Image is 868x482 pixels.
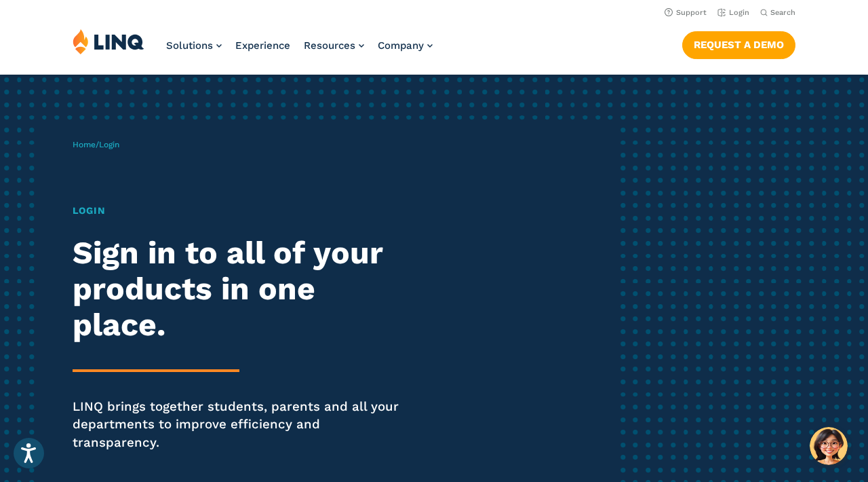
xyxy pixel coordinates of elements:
[235,39,290,52] a: Experience
[682,29,795,58] nav: Button Navigation
[73,398,407,452] p: LINQ brings together students, parents and all your departments to improve efficiency and transpa...
[378,39,433,52] a: Company
[166,29,433,73] nav: Primary Navigation
[770,8,795,17] span: Search
[304,39,364,52] a: Resources
[717,8,749,17] a: Login
[73,204,407,218] h1: Login
[378,39,424,52] span: Company
[166,39,213,52] span: Solutions
[99,140,119,149] span: Login
[73,29,144,54] img: LINQ | K‑12 Software
[682,31,795,58] a: Request a Demo
[73,140,119,149] span: /
[665,8,707,17] a: Support
[166,39,222,52] a: Solutions
[73,235,407,343] h2: Sign in to all of your products in one place.
[304,39,355,52] span: Resources
[73,140,96,149] a: Home
[760,7,795,18] button: Open Search Bar
[810,427,848,465] button: Hello, have a question? Let’s chat.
